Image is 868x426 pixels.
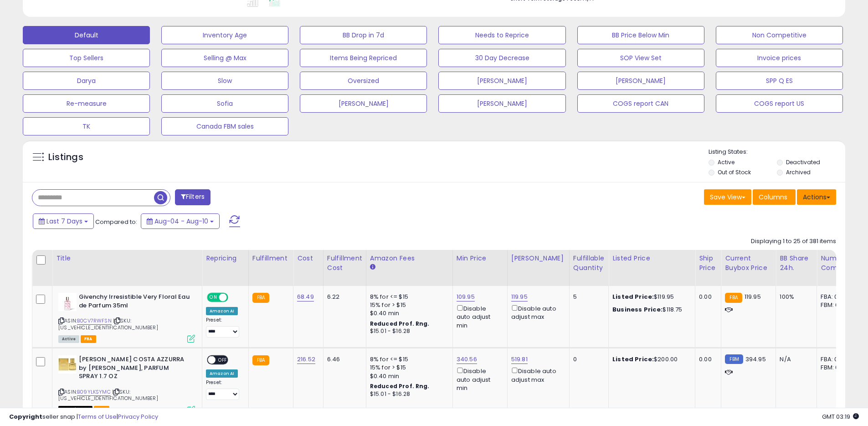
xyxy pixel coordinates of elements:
button: Aug-04 - Aug-10 [141,213,220,229]
span: 2025-08-18 03:19 GMT [822,412,859,421]
span: Columns [759,192,787,202]
a: B0CV7RWFSN [77,317,112,325]
div: N/A [780,355,810,364]
button: BB Price Below Min [577,26,704,44]
img: 31gFS2dawEL._SL40_.jpg [58,293,77,311]
span: FBA [81,335,96,343]
span: OFF [216,356,230,364]
span: ON [208,294,219,301]
button: Invoice prices [716,49,843,67]
div: $200.00 [612,355,688,364]
div: 15% for > $15 [370,364,446,372]
div: BB Share 24h. [780,254,813,273]
b: Business Price: [612,305,663,314]
button: Last 7 Days [33,213,94,229]
span: 394.95 [745,355,766,364]
div: 6.22 [327,293,359,301]
strong: Copyright [9,412,42,421]
div: Current Buybox Price [725,254,772,273]
small: FBA [252,355,269,365]
div: FBA: 0 [821,293,851,301]
a: 109.95 [457,292,475,301]
div: Fulfillable Quantity [573,254,605,273]
button: Slow [161,72,288,90]
button: Actions [797,189,836,205]
div: [PERSON_NAME] [511,254,565,263]
b: Givenchy Irresistible Very Floral Eau de Parfum 35ml [79,293,190,312]
small: FBA [252,293,269,303]
div: Disable auto adjust max [511,366,562,384]
b: Listed Price: [612,355,654,364]
b: Reduced Prof. Rng. [370,320,430,327]
div: 0.00 [699,355,714,364]
label: Out of Stock [718,168,751,176]
div: Cost [297,254,319,263]
small: FBA [725,293,742,303]
button: COGS report CAN [577,94,704,113]
button: [PERSON_NAME] [438,94,565,113]
button: TK [23,117,150,135]
button: Darya [23,72,150,90]
div: Fulfillment [252,254,289,263]
img: 41CXjcHubDL._SL40_.jpg [58,355,77,374]
div: Preset: [206,317,241,338]
div: Preset: [206,379,241,400]
button: SOP View Set [577,49,704,67]
div: 0 [573,355,601,364]
div: $15.01 - $16.28 [370,390,446,398]
div: ASIN: [58,355,195,413]
button: Canada FBM sales [161,117,288,135]
div: 5 [573,293,601,301]
button: BB Drop in 7d [300,26,427,44]
button: Filters [175,189,211,205]
span: | SKU: [US_VEHICLE_IDENTIFICATION_NUMBER] [58,388,158,402]
div: $119.95 [612,293,688,301]
button: Default [23,26,150,44]
div: Displaying 1 to 25 of 381 items [751,237,836,246]
button: [PERSON_NAME] [300,94,427,113]
div: Amazon Fees [370,254,449,263]
div: 0.00 [699,293,714,301]
small: Amazon Fees. [370,263,375,271]
label: Active [718,158,734,166]
div: $0.40 min [370,372,446,380]
a: 340.56 [457,355,477,364]
div: FBM: 0 [821,364,851,372]
span: All listings currently available for purchase on Amazon [58,335,79,343]
button: Save View [704,189,751,205]
button: Inventory Age [161,26,288,44]
div: seller snap | | [9,413,158,421]
label: Archived [786,168,811,176]
div: Amazon AI [206,369,238,378]
div: Title [56,254,198,263]
div: Num of Comp. [821,254,854,273]
button: Non Competitive [716,26,843,44]
div: $15.01 - $16.28 [370,327,446,335]
div: Fulfillment Cost [327,254,362,273]
div: Amazon AI [206,307,238,315]
div: 100% [780,293,810,301]
button: Oversized [300,72,427,90]
div: Ship Price [699,254,717,273]
a: B09YLKSYMC [77,388,111,396]
div: 8% for <= $15 [370,293,446,301]
button: [PERSON_NAME] [577,72,704,90]
span: Aug-04 - Aug-10 [154,217,208,226]
span: 119.95 [745,292,761,301]
div: FBA: 0 [821,355,851,364]
b: Reduced Prof. Rng. [370,382,430,390]
a: 119.95 [511,292,528,301]
h5: Listings [48,151,83,164]
button: [PERSON_NAME] [438,72,565,90]
div: 8% for <= $15 [370,355,446,364]
b: Listed Price: [612,292,654,301]
small: FBM [725,354,743,364]
a: 216.52 [297,355,315,364]
span: OFF [227,294,241,301]
div: Disable auto adjust max [511,303,562,321]
button: COGS report US [716,94,843,113]
p: Listing States: [709,148,845,156]
button: Columns [753,189,796,205]
div: 6.46 [327,355,359,364]
button: Needs to Reprice [438,26,565,44]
